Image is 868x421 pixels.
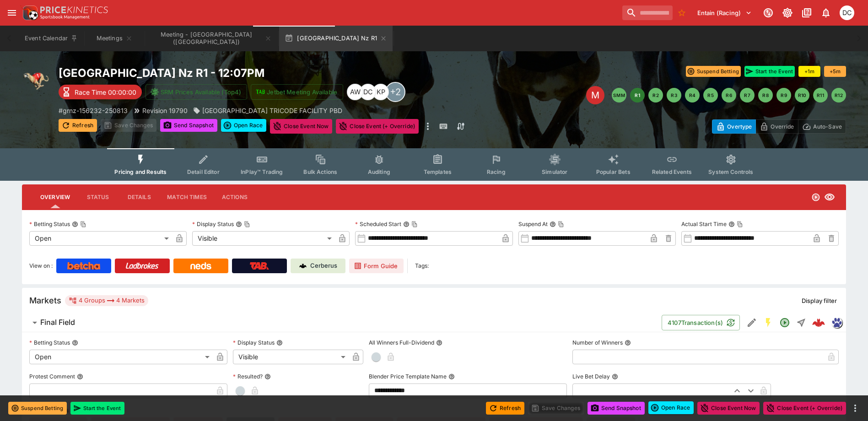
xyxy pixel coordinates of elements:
div: ASCOT PARK TRICODE FACILITY PBD [193,106,342,115]
button: more [850,403,861,414]
img: Neds [190,262,211,270]
p: Display Status [192,220,234,228]
img: jetbet-logo.svg [256,87,265,97]
button: Event Calendar [19,26,83,51]
button: R3 [667,88,681,103]
button: [GEOGRAPHIC_DATA] Nz R1 [279,26,393,51]
button: Open Race [221,119,266,132]
button: Copy To Clipboard [80,221,86,227]
button: Refresh [59,119,97,132]
button: Copy To Clipboard [411,221,418,227]
img: Cerberus [299,262,307,270]
svg: Open [811,193,820,202]
p: Overtype [727,122,752,131]
button: +1m [798,66,820,77]
button: Suspend Betting [8,402,67,415]
button: Meetings [85,26,144,51]
button: Actions [214,186,255,208]
button: Copy To Clipboard [558,221,564,227]
button: SRM Prices Available (Top4) [146,84,247,100]
p: Number of Winners [572,339,623,346]
div: split button [221,119,266,132]
button: R9 [776,88,791,103]
button: SMM [612,88,626,103]
svg: Open [779,317,790,328]
p: Scheduled Start [355,220,401,228]
button: Close Event (+ Override) [336,119,419,134]
p: Copy To Clipboard [59,106,128,115]
label: View on : [29,259,53,273]
button: open drawer [4,5,20,21]
button: Suspend AtCopy To Clipboard [550,221,556,227]
span: Pricing and Results [114,168,167,175]
nav: pagination navigation [612,88,846,103]
button: All Winners Full-Dividend [436,340,442,346]
button: R2 [648,88,663,103]
button: +5m [824,66,846,77]
div: Amanda Whitta [347,84,363,100]
button: Jetbet Meeting Available [251,84,343,100]
button: R12 [831,88,846,103]
button: David Crockford [837,3,857,23]
p: Betting Status [29,339,70,346]
a: Cerberus [291,259,345,273]
span: Bulk Actions [303,168,337,175]
button: Close Event Now [270,119,332,134]
img: PriceKinetics [40,6,108,13]
span: Simulator [542,168,567,175]
div: Kedar Pandit [372,84,389,100]
button: Auto-Save [798,119,846,134]
span: Popular Bets [596,168,631,175]
img: TabNZ [250,262,269,270]
span: System Controls [708,168,753,175]
img: greyhound_racing.png [22,66,51,95]
button: Status [77,186,119,208]
button: Connected to PK [760,5,776,21]
button: Close Event Now [697,402,760,415]
button: Details [119,186,160,208]
div: Visible [233,350,349,364]
p: All Winners Full-Dividend [369,339,434,346]
button: Display StatusCopy To Clipboard [236,221,242,227]
p: [GEOGRAPHIC_DATA] TRICODE FACILITY PBD [202,106,342,115]
button: Display filter [796,293,842,308]
button: Documentation [798,5,815,21]
button: R5 [703,88,718,103]
p: Override [771,122,794,131]
button: Actual Start TimeCopy To Clipboard [728,221,735,227]
div: David Crockford [840,5,854,20]
button: Overtype [712,119,756,134]
span: Auditing [368,168,390,175]
button: R6 [722,88,736,103]
button: R8 [758,88,773,103]
p: Protest Comment [29,372,75,380]
img: Sportsbook Management [40,15,90,19]
a: b958d055-3161-4647-b0d1-a8cc361b5b61 [809,313,828,332]
button: Select Tenant [692,5,757,20]
button: Straight [793,314,809,331]
button: Betting Status [72,340,78,346]
span: InPlay™ Trading [241,168,283,175]
button: R7 [740,88,755,103]
img: grnz [832,318,842,328]
img: PriceKinetics Logo [20,4,38,22]
p: Revision 19790 [142,106,188,115]
span: Related Events [652,168,692,175]
h2: Copy To Clipboard [59,66,453,80]
button: Copy To Clipboard [737,221,743,227]
button: Number of Winners [625,340,631,346]
button: Send Snapshot [160,119,217,132]
button: more [422,119,433,134]
button: Protest Comment [77,373,83,380]
button: Resulted? [264,373,271,380]
button: R1 [630,88,645,103]
button: Open [776,314,793,331]
button: Match Times [160,186,214,208]
div: Visible [192,231,335,246]
div: 4 Groups 4 Markets [69,295,145,306]
button: Notifications [818,5,834,21]
button: Overview [33,186,77,208]
span: Racing [487,168,506,175]
div: Event type filters [107,148,760,181]
p: Race Time 00:00:00 [75,87,136,97]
